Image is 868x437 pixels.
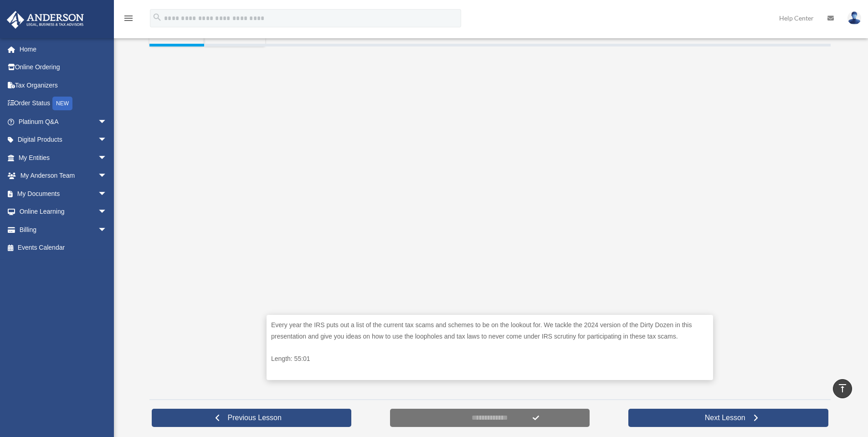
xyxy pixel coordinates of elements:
[6,131,121,149] a: Digital Productsarrow_drop_down
[6,203,121,221] a: Online Learningarrow_drop_down
[4,11,87,29] img: Anderson Advisors Platinum Portal
[6,221,121,239] a: Billingarrow_drop_down
[98,149,116,167] span: arrow_drop_down
[6,76,121,94] a: Tax Organizers
[98,131,116,149] span: arrow_drop_down
[6,113,121,131] a: Platinum Q&Aarrow_drop_down
[6,58,121,77] a: Online Ordering
[271,319,709,342] p: Every year the IRS puts out a list of the current tax scams and schemes to be on the lookout for....
[6,94,121,113] a: Order StatusNEW
[833,379,852,398] a: vertical_align_top
[123,16,134,24] a: menu
[152,12,162,22] i: search
[221,413,289,422] span: Previous Lesson
[698,413,753,422] span: Next Lesson
[98,185,116,203] span: arrow_drop_down
[6,185,121,203] a: My Documentsarrow_drop_down
[271,353,709,365] p: Length: 55:01
[98,113,116,131] span: arrow_drop_down
[98,221,116,239] span: arrow_drop_down
[6,239,121,257] a: Events Calendar
[6,167,121,185] a: My Anderson Teamarrow_drop_down
[98,203,116,221] span: arrow_drop_down
[123,13,134,24] i: menu
[847,11,861,25] img: User Pic
[628,409,828,427] a: Next Lesson
[52,97,72,110] div: NEW
[267,59,713,310] iframe: 240521 - Video 2 - 2024 IRS Dirty Dozen
[6,40,121,58] a: Home
[6,149,121,167] a: My Entitiesarrow_drop_down
[837,383,848,394] i: vertical_align_top
[98,167,116,185] span: arrow_drop_down
[152,409,352,427] a: Previous Lesson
